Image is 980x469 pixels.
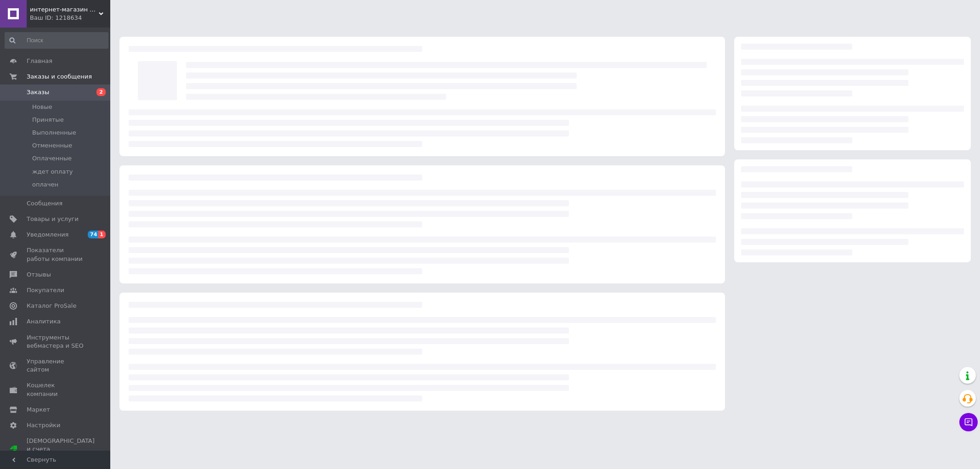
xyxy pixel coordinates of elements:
span: Каталог ProSale [27,302,76,310]
span: интернет-магазин «VAVILON» [30,6,99,14]
span: Сообщения [27,199,62,208]
span: Заказы и сообщения [27,73,92,81]
span: Новые [32,103,52,111]
span: 1 [98,231,106,238]
span: Заказы [27,88,49,96]
span: [DEMOGRAPHIC_DATA] и счета [27,437,95,462]
span: Главная [27,57,52,65]
span: Отзывы [27,271,51,279]
span: 74 [88,231,98,238]
span: ждет оплату [32,168,73,176]
span: Инструменты вебмастера и SEO [27,333,85,350]
span: Покупатели [27,286,64,294]
span: Кошелек компании [27,381,85,398]
span: Аналитика [27,317,61,326]
span: Уведомления [27,231,68,239]
span: оплачен [32,181,58,189]
span: 2 [96,88,106,96]
input: Поиск [5,32,108,49]
span: Настройки [27,421,60,429]
span: Маркет [27,406,50,414]
span: Управление сайтом [27,357,85,374]
span: Отмененные [32,141,72,150]
div: Ваш ID: 1218634 [30,14,110,22]
span: Выполненные [32,129,76,137]
button: Чат с покупателем [959,413,978,431]
span: Принятые [32,116,64,124]
span: Оплаченные [32,154,72,163]
span: Показатели работы компании [27,246,85,263]
span: Товары и услуги [27,215,79,223]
